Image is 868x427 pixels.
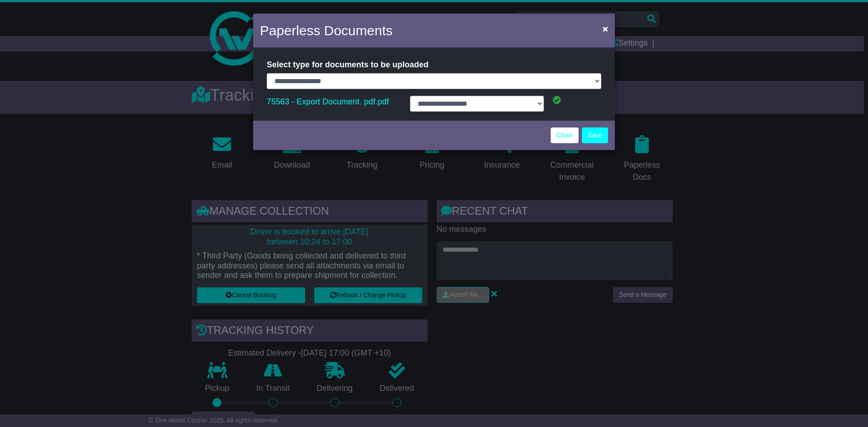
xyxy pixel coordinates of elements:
[267,56,429,73] label: Select type for documents to be uploaded
[603,23,608,34] span: ×
[598,19,613,38] button: Close
[582,127,608,143] button: Save
[267,95,389,108] a: 75563 - Export Document. pdf.pdf
[551,127,579,143] a: Close
[260,20,392,41] h4: Paperless Documents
